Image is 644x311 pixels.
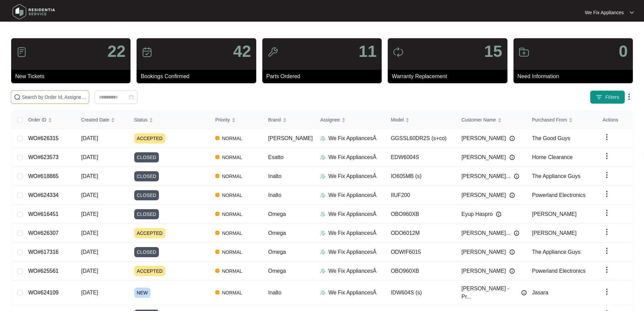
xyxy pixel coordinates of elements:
img: search-icon [14,94,21,101]
p: We Fix AppliancesÂ [328,210,376,218]
img: Vercel Logo [215,212,219,216]
td: IIUF200 [385,186,456,205]
span: [PERSON_NAME] [268,135,313,141]
span: Inalto [268,173,281,179]
p: We Fix Appliances [585,9,624,16]
img: Assigner Icon [320,136,326,141]
span: Brand [268,116,281,124]
input: Search by Order Id, Assignee Name, Customer Name, Brand and Model [22,93,86,101]
span: [DATE] [81,268,98,274]
img: Vercel Logo [215,174,219,178]
th: Brand [263,111,315,129]
img: Assigner Icon [320,290,326,295]
p: 0 [619,43,628,60]
img: Vercel Logo [215,193,219,197]
img: Info icon [521,290,527,295]
img: Vercel Logo [215,155,219,159]
p: Warranty Replacement [392,72,507,81]
th: Status [129,111,210,129]
span: Powerland Electronics [532,268,586,274]
span: CLOSED [134,171,159,181]
img: dropdown arrow [603,190,611,198]
img: Info icon [514,174,519,179]
p: 11 [359,43,377,60]
img: Info icon [509,155,515,160]
td: EDW6004S [385,148,456,167]
img: dropdown arrow [603,133,611,141]
a: WO#618865 [28,173,58,179]
span: NORMAL [219,172,245,180]
img: dropdown arrow [603,209,611,217]
img: Vercel Logo [215,269,219,273]
p: We Fix AppliancesÂ [328,134,376,142]
span: Omega [268,211,286,217]
img: Info icon [514,230,519,236]
span: Priority [215,116,230,124]
img: Assigner Icon [320,268,326,274]
span: CLOSED [134,190,159,200]
img: dropdown arrow [603,152,611,160]
p: Need Information [518,72,633,81]
span: [DATE] [81,230,98,236]
p: 22 [108,43,125,60]
td: OBO960XB [385,262,456,281]
p: We Fix AppliancesÂ [328,191,376,199]
img: Info icon [496,212,501,217]
img: dropdown arrow [630,11,634,14]
th: Actions [597,111,633,129]
span: Home Clearance [532,154,573,160]
img: icon [393,47,404,58]
img: dropdown arrow [603,288,611,296]
span: [PERSON_NAME] [532,211,577,217]
img: dropdown arrow [603,171,611,179]
span: [DATE] [81,135,98,141]
span: [PERSON_NAME] [461,267,506,275]
img: dropdown arrow [603,228,611,236]
img: residentia service logo [10,2,57,22]
span: NORMAL [219,229,245,237]
img: Vercel Logo [215,136,219,140]
a: WO#626307 [28,230,58,236]
span: [DATE] [81,192,98,198]
span: [PERSON_NAME] [532,230,577,236]
img: Vercel Logo [215,290,219,294]
span: NORMAL [219,210,245,218]
span: ACCEPTED [134,266,165,276]
span: ACCEPTED [134,228,165,238]
span: [DATE] [81,211,98,217]
span: [PERSON_NAME] [461,191,506,199]
img: Vercel Logo [215,250,219,254]
img: icon [16,47,27,58]
span: Eyup Haspro [461,210,493,218]
span: NORMAL [219,289,245,297]
span: [PERSON_NAME]... [461,229,510,237]
p: 15 [484,43,502,60]
img: Assigner Icon [320,155,326,160]
img: Assigner Icon [320,193,326,198]
span: [PERSON_NAME] [461,134,506,142]
a: WO#626315 [28,135,58,141]
a: WO#624334 [28,192,58,198]
img: icon [267,47,278,58]
img: Vercel Logo [215,231,219,235]
span: Purchased From [532,116,567,124]
p: 42 [233,43,251,60]
span: Omega [268,249,286,255]
th: Created Date [76,111,129,129]
a: WO#624109 [28,290,58,295]
img: icon [142,47,152,58]
p: We Fix AppliancesÂ [328,153,376,161]
span: CLOSED [134,152,159,162]
th: Purchased From [527,111,597,129]
td: IO605MB (s) [385,167,456,186]
img: Assigner Icon [320,212,326,217]
img: Assigner Icon [320,230,326,236]
img: icon [519,47,529,58]
span: CLOSED [134,247,159,257]
span: Jasara [532,290,548,295]
span: Inalto [268,192,281,198]
a: WO#625561 [28,268,58,274]
span: The Appliance Guys [532,249,580,255]
span: NORMAL [219,267,245,275]
th: Customer Name [456,111,527,129]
